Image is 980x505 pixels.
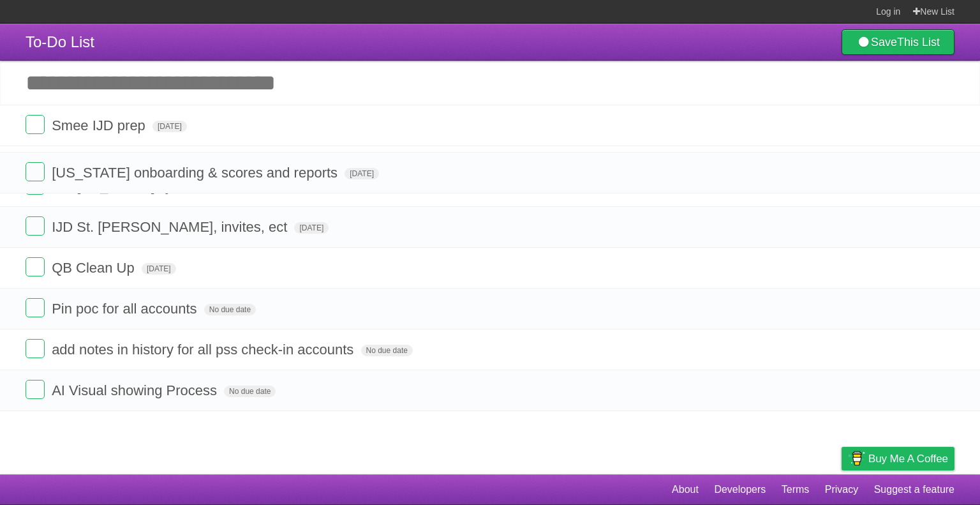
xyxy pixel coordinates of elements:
[868,448,948,470] span: Buy me a coffee
[26,339,45,358] label: Done
[26,115,45,134] label: Done
[52,117,149,133] span: Smee IJD prep
[26,298,45,317] label: Done
[224,386,276,397] span: No due date
[26,216,45,236] label: Done
[52,382,220,398] span: AI Visual showing Process
[52,342,357,358] span: add notes in history for all pss check-in accounts
[26,162,45,181] label: Done
[204,304,256,315] span: No due date
[848,448,865,469] img: Buy me a coffee
[345,168,379,179] span: [DATE]
[842,29,954,55] a: SaveThis List
[294,222,329,234] span: [DATE]
[782,478,810,502] a: Terms
[26,33,94,50] span: To-Do List
[52,219,290,235] span: IJD St. [PERSON_NAME], invites, ect
[52,301,200,317] span: Pin poc for all accounts
[714,478,766,502] a: Developers
[26,380,45,399] label: Done
[361,345,413,356] span: No due date
[825,478,858,502] a: Privacy
[52,260,138,276] span: QB Clean Up
[152,121,187,132] span: [DATE]
[52,165,341,181] span: [US_STATE] onboarding & scores and reports
[897,36,940,49] b: This List
[672,478,699,502] a: About
[142,263,176,275] span: [DATE]
[842,447,954,471] a: Buy me a coffee
[26,257,45,276] label: Done
[874,478,954,502] a: Suggest a feature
